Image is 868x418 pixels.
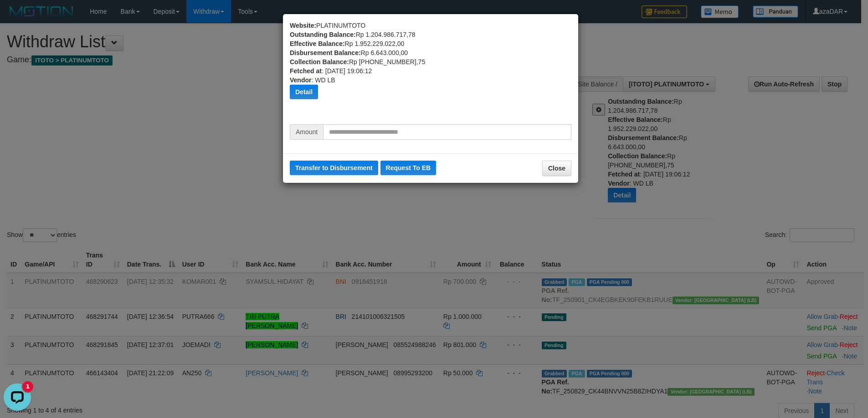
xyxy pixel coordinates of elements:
[290,21,571,124] div: PLATINUMTOTO Rp 1.204.986.717,78 Rp 1.952.229.022,00 Rp 6.643.000,00 Rp [PHONE_NUMBER],75 : [DATE...
[4,4,31,31] button: Open LiveChat chat widget
[542,161,571,176] button: Close
[290,76,311,84] b: Vendor
[290,161,378,175] button: Transfer to Disbursement
[290,67,322,75] b: Fetched at
[290,49,361,56] b: Disbursement Balance:
[290,58,349,65] b: Collection Balance:
[22,1,33,12] div: new message indicator
[290,40,345,47] b: Effective Balance:
[290,22,316,29] b: Website:
[290,85,318,99] button: Detail
[290,124,323,140] span: Amount
[380,161,437,175] button: Request To EB
[290,31,356,38] b: Outstanding Balance:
